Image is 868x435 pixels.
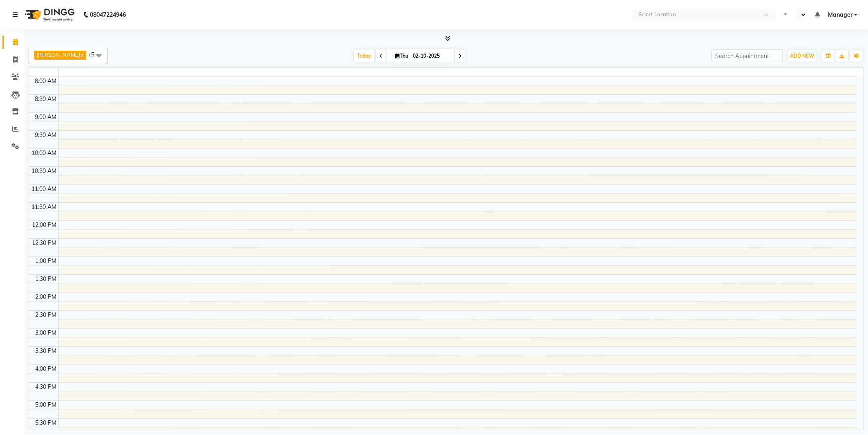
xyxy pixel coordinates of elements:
span: +5 [88,51,101,58]
div: 2:30 PM [34,311,58,319]
div: 12:00 PM [31,221,58,229]
span: [PERSON_NAME] [36,52,80,58]
b: 08047224946 [90,3,126,26]
div: 8:30 AM [34,95,58,103]
div: Select Location [638,11,676,19]
div: 3:00 PM [34,329,58,337]
div: 9:30 AM [34,131,58,139]
div: 2:00 PM [34,293,58,301]
div: 11:00 AM [30,185,58,193]
div: 12:30 PM [31,239,58,247]
a: x [80,52,84,58]
span: Today [354,49,374,62]
div: 5:00 PM [34,401,58,409]
div: 5:30 PM [34,419,58,427]
div: 9:00 AM [34,113,58,121]
span: Manager [828,11,852,19]
input: Search Appointment [711,49,783,62]
span: Thu [393,53,410,59]
input: 2025-10-02 [410,50,451,62]
span: ADD NEW [790,53,814,59]
button: ADD NEW [788,50,816,62]
div: 1:30 PM [34,275,58,283]
img: logo [21,3,77,26]
div: 10:30 AM [30,167,58,175]
div: 4:00 PM [34,365,58,373]
div: 3:30 PM [34,347,58,355]
div: 4:30 PM [34,383,58,391]
div: 11:30 AM [30,203,58,211]
div: 1:00 PM [34,257,58,265]
div: 8:00 AM [34,77,58,85]
div: 10:00 AM [30,149,58,157]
